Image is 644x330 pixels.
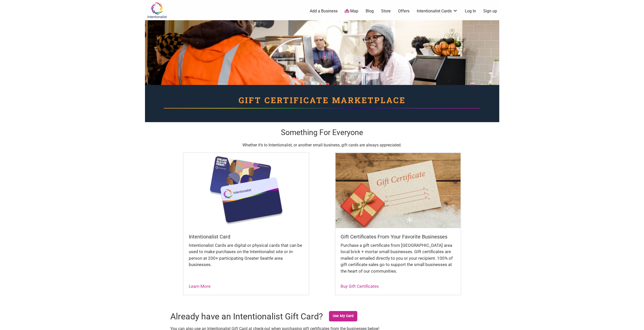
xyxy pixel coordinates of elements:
[145,85,499,122] div: Gift Certificate Marketplace
[398,8,409,14] a: Offers
[329,311,358,321] a: Use My Card
[336,153,461,228] img: Gift Certificate Feature Image
[170,311,323,321] h1: Already have an Intentionalist Gift Card?
[180,127,464,138] h2: Something For Everyone
[189,242,304,273] div: Intentionalist Cards are digital or physical cards that can be used to make purchases on the Inte...
[145,20,499,101] img: Customer and business owner at register
[483,8,497,14] a: Sign up
[180,142,464,148] p: Whether it’s to Intentionalist, or another small business, gift cards are always appreciated.
[189,233,304,240] h5: Intentionalist Card
[341,242,455,280] div: Purchase a gift certificate from [GEOGRAPHIC_DATA] area local brick + mortar small businesses. Gi...
[345,8,358,14] a: Map
[417,8,458,14] a: Intentionalist Cards
[184,153,309,228] img: Intentionalist & Black Black Friday Card
[341,284,379,289] a: Buy Gift Certificates
[366,8,374,14] a: Blog
[310,8,338,14] a: Add a Business
[341,233,455,240] h5: Gift Certificates From Your Favorite Businesses
[145,2,169,18] img: Intentionalist
[381,8,391,14] a: Store
[189,284,211,289] a: Learn More
[465,8,476,14] a: Log In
